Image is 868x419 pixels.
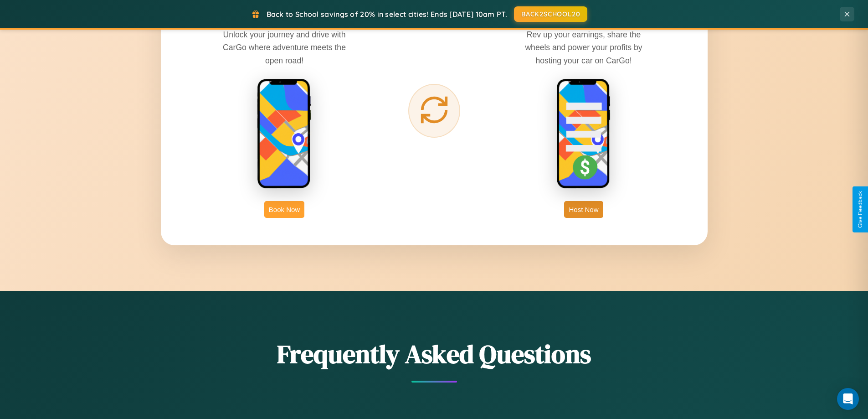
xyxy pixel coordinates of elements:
img: rent phone [257,78,312,190]
img: host phone [556,78,611,190]
div: Open Intercom Messenger [837,388,859,410]
button: Book Now [264,201,304,218]
p: Unlock your journey and drive with CarGo where adventure meets the open road! [216,28,353,67]
h2: Frequently Asked Questions [161,336,708,372]
div: Give Feedback [857,191,863,228]
span: Back to School savings of 20% in select cities! Ends [DATE] 10am PT. [267,10,507,19]
button: BACK2SCHOOL20 [514,6,587,22]
p: Rev up your earnings, share the wheels and power your profits by hosting your car on CarGo! [515,28,652,67]
button: Host Now [564,201,603,218]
